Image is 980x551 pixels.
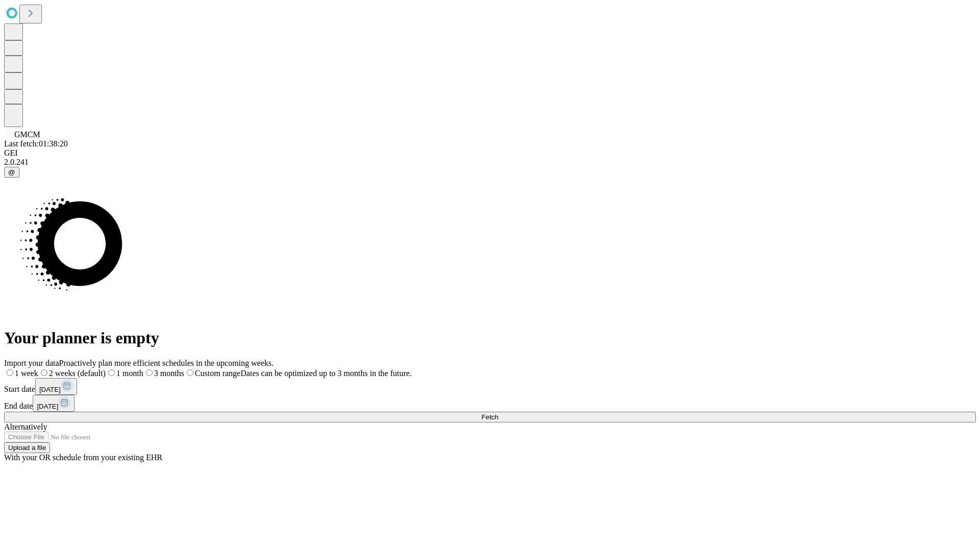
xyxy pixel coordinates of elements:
[4,412,976,422] button: Fetch
[4,139,68,148] span: Last fetch: 01:38:20
[41,369,47,376] input: 2 weeks (default)
[116,369,143,378] span: 1 month
[35,378,77,395] button: [DATE]
[49,369,106,378] span: 2 weeks (default)
[39,386,61,393] span: [DATE]
[33,395,75,412] button: [DATE]
[4,158,976,167] div: 2.0.241
[146,369,153,376] input: 3 months
[59,359,274,367] span: Proactively plan more efficient schedules in the upcoming weeks.
[4,442,50,453] button: Upload a file
[154,369,184,378] span: 3 months
[195,369,240,378] span: Custom range
[8,168,15,176] span: @
[4,453,162,462] span: With your OR schedule from your existing EHR
[481,413,498,421] span: Fetch
[4,148,976,158] div: GEI
[4,422,47,431] span: Alternatively
[240,369,411,378] span: Dates can be optimized up to 3 months in the future.
[7,369,13,376] input: 1 week
[108,369,115,376] input: 1 month
[4,395,976,412] div: End date
[4,329,976,347] h1: Your planner is empty
[187,369,193,376] input: Custom rangeDates can be optimized up to 3 months in the future.
[4,167,19,178] button: @
[4,378,976,395] div: Start date
[37,403,58,410] span: [DATE]
[4,359,59,367] span: Import your data
[15,369,38,378] span: 1 week
[14,130,40,139] span: GMCM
